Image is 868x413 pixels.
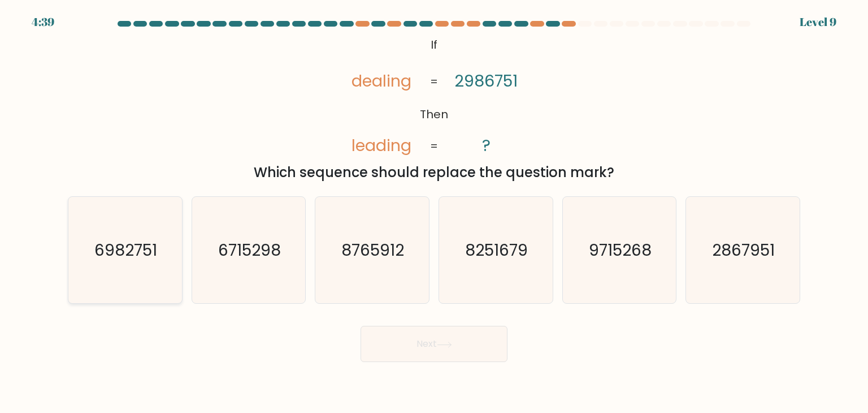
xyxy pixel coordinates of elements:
[431,37,437,53] tspan: If
[454,70,518,92] tspan: 2986751
[95,239,158,261] text: 6982751
[342,239,405,261] text: 8765912
[430,138,438,154] tspan: =
[466,239,528,261] text: 8251679
[420,106,448,122] tspan: Then
[430,74,438,89] tspan: =
[352,70,412,92] tspan: dealing
[361,326,507,362] button: Next
[800,14,836,31] div: Level 9
[333,34,535,158] svg: @import url('[URL][DOMAIN_NAME]);
[352,134,412,157] tspan: leading
[75,162,793,183] div: Which sequence should replace the question mark?
[32,14,54,31] div: 4:39
[713,239,775,261] text: 2867951
[218,239,281,261] text: 6715298
[589,239,652,261] text: 9715268
[482,134,491,157] tspan: ?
